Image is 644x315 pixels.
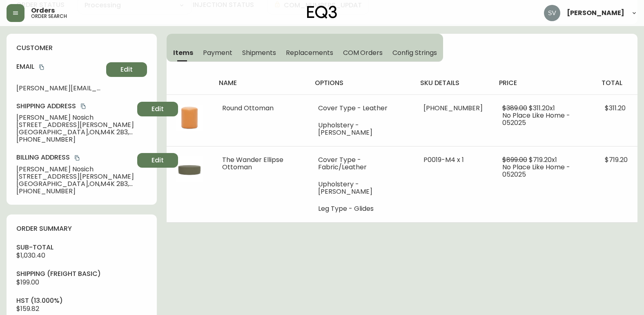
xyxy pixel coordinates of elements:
[16,304,39,313] span: $159.82
[152,105,164,114] span: Edit
[499,79,588,87] h4: price
[318,122,404,136] li: Upholstery - [PERSON_NAME]
[502,155,527,164] span: $899.00
[16,251,45,260] span: $1,030.40
[318,156,404,171] li: Cover Type - Fabric/Leather
[120,65,133,74] span: Edit
[176,156,203,182] img: 3b03e906-c643-49ea-a464-6a41c1a90d96Optional[the-wander-ellipse-green-fabric-ottoman].jpg
[16,166,134,173] span: [PERSON_NAME] Nosich
[529,103,555,113] span: $311.20 x 1
[38,63,46,71] button: copy
[318,181,404,195] li: Upholstery - [PERSON_NAME]
[343,48,383,57] span: COM Orders
[16,129,134,136] span: [GEOGRAPHIC_DATA] , ON , M4K 2B3 , CA
[16,102,134,111] h4: Shipping Address
[173,48,193,57] span: Items
[16,243,147,252] h4: sub-total
[16,224,147,233] h4: order summary
[16,180,134,188] span: [GEOGRAPHIC_DATA] , ON , M4K 2B3 , CA
[529,155,557,164] span: $719.20 x 1
[16,44,147,52] h4: customer
[502,111,570,127] span: No Place Like Home - 052025
[242,48,276,57] span: Shipments
[16,114,134,121] span: [PERSON_NAME] Nosich
[315,79,407,87] h4: options
[16,62,103,71] h4: Email
[16,85,103,92] span: [PERSON_NAME][EMAIL_ADDRESS][PERSON_NAME][DOMAIN_NAME]
[106,62,147,77] button: Edit
[16,278,39,287] span: $199.00
[16,188,134,195] span: [PHONE_NUMBER]
[567,10,624,16] span: [PERSON_NAME]
[176,105,203,131] img: 05b2d558-c95f-440e-9900-015b98d02060.jpg
[222,155,283,172] span: The Wander Ellipse Ottoman
[423,103,483,113] span: [PHONE_NUMBER]
[219,79,302,87] h4: name
[502,162,570,179] span: No Place Like Home - 052025
[16,269,147,278] h4: Shipping ( Freight Basic )
[31,14,67,19] h5: order search
[307,6,337,19] img: logo
[318,205,404,212] li: Leg Type - Glides
[16,153,134,162] h4: Billing Address
[79,102,87,110] button: copy
[31,7,55,14] span: Orders
[602,79,631,87] h4: total
[286,48,333,57] span: Replacements
[203,48,232,57] span: Payment
[420,79,486,87] h4: sku details
[16,296,147,305] h4: hst (13.000%)
[318,105,404,112] li: Cover Type - Leather
[137,102,178,116] button: Edit
[152,156,164,165] span: Edit
[423,155,464,164] span: P0019-M4 x 1
[16,121,134,129] span: [STREET_ADDRESS][PERSON_NAME]
[73,154,81,162] button: copy
[16,136,134,143] span: [PHONE_NUMBER]
[222,103,274,113] span: Round Ottoman
[502,103,527,113] span: $389.00
[605,103,626,113] span: $311.20
[16,173,134,180] span: [STREET_ADDRESS][PERSON_NAME]
[137,153,178,168] button: Edit
[544,5,560,21] img: 0ef69294c49e88f033bcbeb13310b844
[605,155,628,164] span: $719.20
[392,48,437,57] span: Config Strings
